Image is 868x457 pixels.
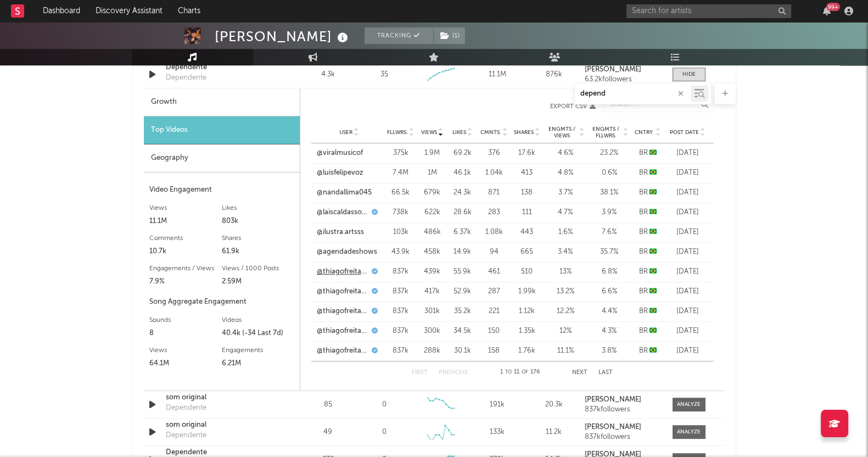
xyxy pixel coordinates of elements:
[222,262,294,275] div: Views / 1000 Posts
[149,357,222,370] div: 64.1M
[546,306,585,317] div: 12.2 %
[513,247,541,258] div: 665
[149,327,222,340] div: 8
[380,69,388,80] div: 35
[480,286,508,297] div: 287
[546,345,585,356] div: 11.1 %
[420,345,445,356] div: 288k
[590,207,629,218] div: 3.9 %
[149,296,294,309] div: Song Aggregate Engagement
[546,187,585,198] div: 3.7 %
[317,306,369,317] a: @thiagofreitasofc1
[649,169,657,176] span: 🇧🇷
[590,266,629,277] div: 6.8 %
[166,420,281,431] a: som original
[317,266,369,277] a: @thiagofreitasofc1
[585,66,641,73] strong: [PERSON_NAME]
[420,187,445,198] div: 679k
[166,392,281,403] div: som original
[590,247,629,258] div: 35.7 %
[513,266,541,277] div: 510
[222,215,294,228] div: 803k
[450,168,475,179] div: 46.1k
[634,187,662,198] div: BR
[222,275,294,288] div: 2.59M
[166,403,206,414] div: Dependente
[513,168,541,179] div: 413
[149,275,222,288] div: 7.9%
[420,227,445,238] div: 486k
[387,148,415,159] div: 375k
[452,129,466,136] span: Likes
[546,286,585,297] div: 13.2 %
[667,306,708,317] div: [DATE]
[823,7,831,15] button: 99+
[365,27,433,44] button: Tracking
[667,266,708,277] div: [DATE]
[522,370,528,375] span: of
[480,247,508,258] div: 94
[513,286,541,297] div: 1.99k
[626,4,791,18] input: Search for artists
[387,187,415,198] div: 66.5k
[450,266,475,277] div: 55.9k
[339,129,352,136] span: User
[303,399,354,410] div: 85
[480,148,508,159] div: 376
[590,126,622,139] span: Engmts / Fllwrs.
[585,396,641,403] strong: [PERSON_NAME]
[450,187,475,198] div: 24.3k
[317,247,377,258] a: @agendadeshows
[387,286,415,297] div: 837k
[317,187,372,198] a: @nandallima045
[387,168,415,179] div: 7.4M
[433,27,466,44] span: ( 1 )
[317,286,369,297] a: @thiagofreitasofc1
[387,266,415,277] div: 837k
[528,427,579,438] div: 11.2k
[317,345,369,356] a: @thiagofreitasofc1
[149,314,222,327] div: Sounds
[528,399,579,410] div: 20.3k
[387,207,415,218] div: 738k
[412,370,428,376] button: First
[546,207,585,218] div: 4.7 %
[480,227,508,238] div: 1.08k
[166,73,206,83] div: Dependente
[634,345,662,356] div: BR
[450,207,475,218] div: 28.6k
[505,370,512,375] span: to
[480,187,508,198] div: 871
[634,306,662,317] div: BR
[546,326,585,337] div: 12 %
[387,129,408,136] span: Fllwrs.
[670,129,699,136] span: Post Date
[667,345,708,356] div: [DATE]
[513,326,541,337] div: 1.35k
[590,187,629,198] div: 38.1 %
[144,116,300,144] div: Top Videos
[649,228,657,236] span: 🇧🇷
[649,189,657,196] span: 🇧🇷
[634,148,662,159] div: BR
[826,3,840,11] div: 99 +
[634,326,662,337] div: BR
[513,207,541,218] div: 111
[585,66,661,74] a: [PERSON_NAME]
[450,247,475,258] div: 14.9k
[572,370,587,376] button: Next
[546,247,585,258] div: 3.4 %
[604,97,714,112] input: Search...
[382,399,387,410] div: 0
[667,187,708,198] div: [DATE]
[634,247,662,258] div: BR
[450,286,475,297] div: 52.9k
[450,306,475,317] div: 35.2k
[420,148,445,159] div: 1.9M
[513,148,541,159] div: 17.6k
[634,168,662,179] div: BR
[420,326,445,337] div: 300k
[450,345,475,356] div: 30.1k
[434,27,465,44] button: (1)
[382,427,387,438] div: 0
